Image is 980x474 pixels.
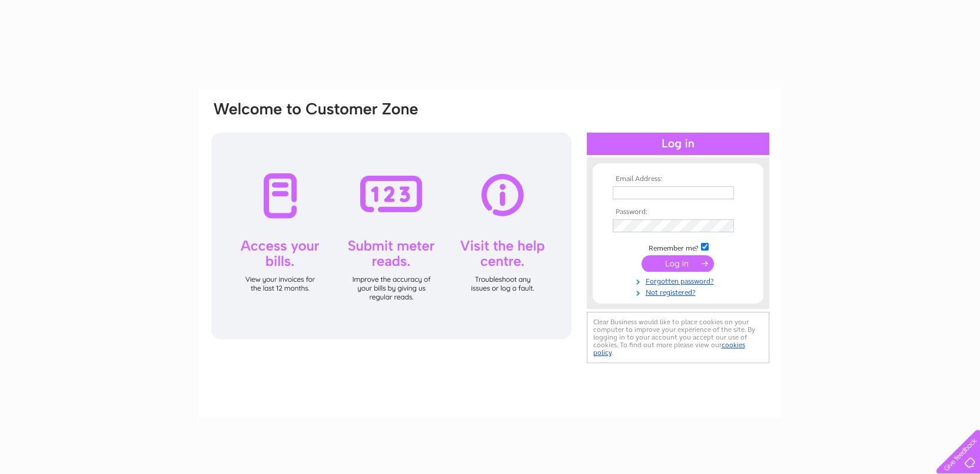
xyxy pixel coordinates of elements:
a: Not registered? [613,286,746,297]
th: Password: [610,208,746,216]
a: cookies policy [593,341,745,357]
a: Forgotten password? [613,275,746,286]
input: Submit [642,255,714,272]
div: Clear Business would like to place cookies on your computer to improve your experience of the sit... [587,312,769,363]
th: Email Address: [610,175,746,183]
td: Remember me? [610,241,746,253]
